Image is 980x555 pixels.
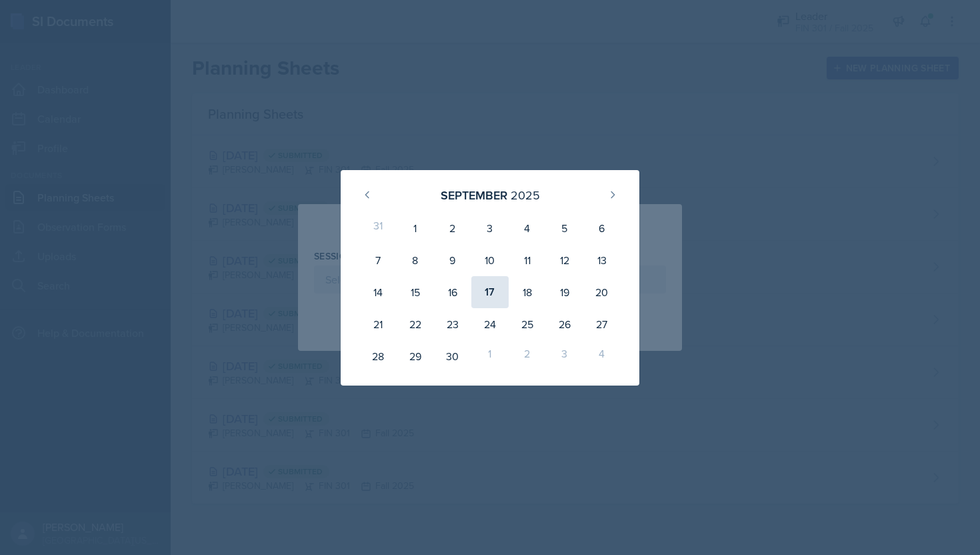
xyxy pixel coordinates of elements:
div: 10 [471,244,509,276]
div: 5 [546,212,583,244]
div: 12 [546,244,583,276]
div: September [441,186,507,204]
div: 28 [359,340,397,372]
div: 29 [397,340,434,372]
div: 15 [397,276,434,308]
div: 8 [397,244,434,276]
div: 4 [509,212,546,244]
div: 9 [434,244,471,276]
div: 26 [546,308,583,340]
div: 22 [397,308,434,340]
div: 19 [546,276,583,308]
div: 2 [434,212,471,244]
div: 25 [509,308,546,340]
div: 30 [434,340,471,372]
div: 24 [471,308,509,340]
div: 11 [509,244,546,276]
div: 6 [583,212,621,244]
div: 3 [546,340,583,372]
div: 31 [359,212,397,244]
div: 14 [359,276,397,308]
div: 2 [509,340,546,372]
div: 17 [471,276,509,308]
div: 7 [359,244,397,276]
div: 2025 [511,186,540,204]
div: 16 [434,276,471,308]
div: 1 [471,340,509,372]
div: 23 [434,308,471,340]
div: 4 [583,340,621,372]
div: 13 [583,244,621,276]
div: 20 [583,276,621,308]
div: 3 [471,212,509,244]
div: 1 [397,212,434,244]
div: 21 [359,308,397,340]
div: 18 [509,276,546,308]
div: 27 [583,308,621,340]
